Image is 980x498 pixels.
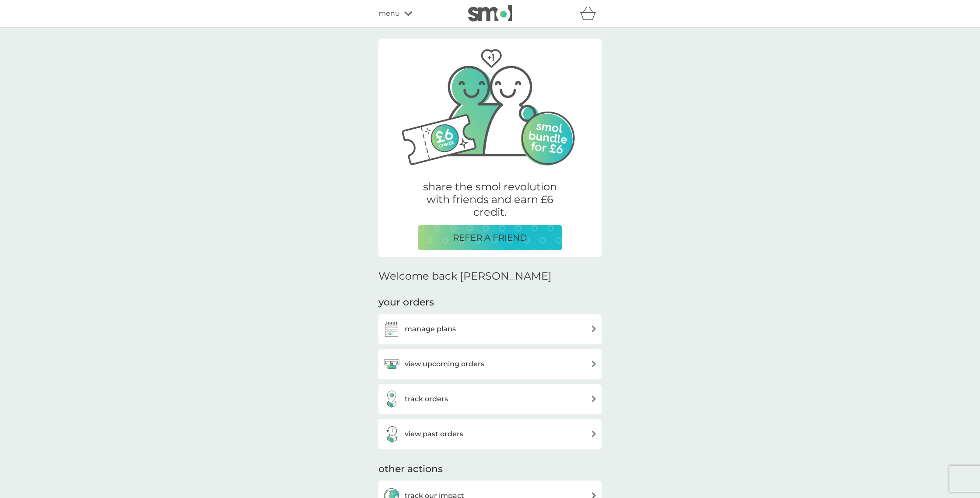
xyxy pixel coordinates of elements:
p: REFER A FRIEND [453,231,527,245]
span: menu [378,8,400,19]
img: arrow right [591,431,597,437]
p: share the smol revolution with friends and earn £6 credit. [418,181,562,218]
h3: view past orders [405,428,463,440]
h3: view upcoming orders [405,358,484,370]
img: smol [468,5,512,21]
img: arrow right [591,361,597,367]
h3: other actions [378,463,443,476]
img: arrow right [591,326,597,332]
a: Two friends, one with their arm around the other.share the smol revolution with friends and earn ... [378,40,602,257]
h3: your orders [378,296,434,309]
img: Two friends, one with their arm around the other. [392,39,588,170]
h3: manage plans [405,323,456,335]
div: basket [580,5,602,22]
h3: track orders [405,393,448,405]
h2: Welcome back [PERSON_NAME] [378,270,552,283]
button: REFER A FRIEND [418,225,562,250]
img: arrow right [591,396,597,402]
